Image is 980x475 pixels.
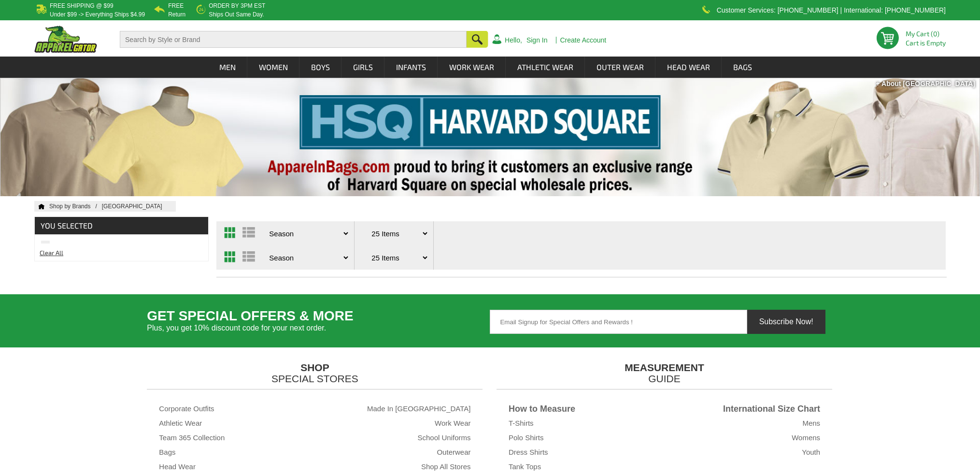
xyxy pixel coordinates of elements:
[509,419,534,427] a: T-Shirts
[50,12,145,17] p: under $99 -> everything ships $4.99
[50,2,114,9] b: Free Shipping @ $99
[717,7,946,13] p: Customer Services: [PHONE_NUMBER] | International: [PHONE_NUMBER]
[147,373,483,384] span: SPECIAL STORES
[665,405,821,417] h3: International Size Chart
[722,57,763,78] a: Bags
[509,433,544,442] a: Polo Shirts
[385,57,437,78] a: Infants
[102,203,172,210] a: Shop Harvard Square
[656,57,721,78] a: Head Wear
[40,249,63,257] a: Clear All
[490,310,747,334] input: Email Signup for Special Offers and Rewards !
[802,419,820,427] a: Mens
[34,26,97,53] img: ApparelGator
[560,37,607,43] a: Create Account
[367,404,471,413] a: Made In [GEOGRAPHIC_DATA]
[509,405,665,417] h3: How to Measure
[625,362,704,373] b: MEASUREMENT
[159,404,214,413] a: Corporate Outfits
[509,462,541,471] a: Tank Tops
[747,310,825,334] button: Subscribe Now!
[159,462,196,471] a: Head Wear
[147,362,483,384] a: SHOPSPECIAL STORES
[248,57,299,78] a: Women
[34,203,45,209] a: Home
[497,362,832,384] a: MEASUREMENTGUIDE
[168,12,185,17] p: Return
[159,448,175,456] a: Bags
[417,433,470,442] a: School Uniforms
[437,448,470,456] a: Outerwear
[438,57,505,78] a: Work Wear
[147,322,490,334] span: Plus, you get 10% discount code for your next order.
[300,57,341,78] a: Boys
[120,31,467,48] input: Search by Style or Brand
[509,448,548,456] a: Dress Shirts
[300,362,329,373] b: SHOP
[35,217,208,234] span: YOU SELECTED
[421,462,471,471] a: Shop All Stores
[585,57,655,78] a: Outer Wear
[792,433,820,442] a: Womens
[506,57,584,78] a: Athletic Wear
[497,373,832,384] span: GUIDE
[147,310,490,334] h3: Get Special Offers & More
[159,433,225,442] a: Team 365 Collection
[526,37,548,43] a: Sign In
[435,419,470,427] a: Work Wear
[876,79,975,88] div: + About [GEOGRAPHIC_DATA]
[342,57,384,78] a: Girls
[209,2,265,9] b: Order by 3PM EST
[505,37,522,43] a: Hello,
[906,40,946,46] span: Cart is Empty
[168,2,184,9] b: Free
[208,57,247,78] a: Men
[906,30,942,37] li: My Cart (0)
[802,448,820,456] a: Youth
[159,419,202,427] a: Athletic Wear
[49,203,102,210] a: Shop by Brands
[209,12,265,17] p: ships out same day.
